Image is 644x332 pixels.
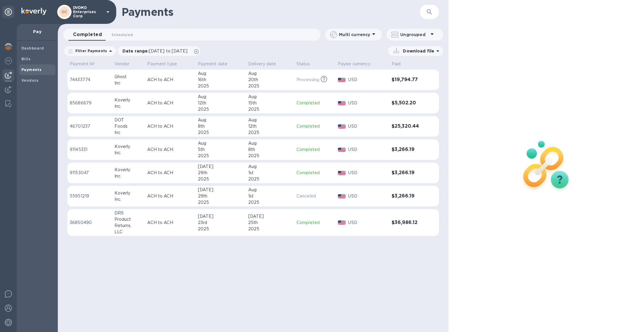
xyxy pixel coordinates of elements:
div: 2025 [248,83,292,89]
div: [DATE] [198,213,243,220]
div: 1st [248,170,292,176]
p: Vendor [114,61,130,67]
div: 2025 [248,153,292,159]
p: 74433774 [70,77,110,83]
div: Inc. [114,150,143,156]
div: 20th [248,77,292,83]
h3: $3,266.19 [392,147,425,152]
div: [DATE] [198,187,243,193]
div: 2025 [198,83,243,89]
p: Filter Payments [73,48,107,53]
img: USD [338,194,346,198]
div: Ghost [114,74,143,80]
span: [DATE] to [DATE] [149,49,187,53]
p: Processing [297,77,319,83]
div: 2025 [248,199,292,206]
span: Paid [392,61,409,67]
div: Date range:[DATE] to [DATE] [118,46,200,56]
div: Aug [248,163,292,170]
div: 8th [248,146,292,153]
div: Returns, [114,223,143,229]
img: USD [338,78,346,82]
div: 2025 [248,226,292,232]
div: 12th [248,123,292,129]
div: [DATE] [198,163,243,170]
p: Status [297,61,310,67]
div: DRS [114,210,143,216]
p: Completed [297,100,333,106]
p: 91153047 [70,170,110,176]
div: Foods [114,123,143,129]
p: Date range : [122,48,190,54]
div: Aug [248,70,292,77]
div: 23rd [198,220,243,226]
span: Payment type [147,61,185,67]
p: Completed [297,123,333,129]
p: Payment type [147,61,177,67]
div: Inc [114,129,143,136]
div: DOT [114,117,143,123]
div: Inc [114,80,143,86]
p: Completed [297,220,333,226]
p: Payment date [198,61,228,67]
div: Aug [198,94,243,100]
div: 2025 [248,106,292,112]
div: Koverly [114,167,143,173]
p: ACH to ACH [147,77,193,83]
span: Payee currency [338,61,378,67]
div: Koverly [114,97,143,103]
h3: $25,320.44 [392,123,425,129]
div: 29th [198,170,243,176]
div: 12th [198,100,243,106]
h1: Payments [122,6,375,18]
span: Scheduled [111,32,133,38]
p: Pay [21,29,53,35]
p: Canceled [297,193,333,199]
div: 25th [248,220,292,226]
div: Inc. [114,173,143,179]
img: USD [338,148,346,152]
img: Logo [21,8,46,15]
p: 85686679 [70,100,110,106]
div: 29th [198,193,243,199]
p: Ungrouped [400,32,429,38]
div: 2025 [248,129,292,136]
div: Inc. [114,103,143,109]
p: ACH to ACH [147,123,193,129]
p: ACH to ACH [147,170,193,176]
div: 2025 [198,153,243,159]
b: Dashboard [21,46,44,50]
p: USD [348,100,387,106]
p: Delivery date [248,61,276,67]
div: Product [114,216,143,223]
div: 1st [248,193,292,199]
h3: $36,986.12 [392,220,425,226]
div: 5th [198,146,243,153]
img: USD [338,101,346,105]
p: USD [348,77,387,83]
p: 36850490 [70,220,110,226]
span: Vendor [114,61,137,67]
h3: $3,266.19 [392,170,425,176]
p: USD [348,146,387,153]
p: ACH to ACH [147,193,193,199]
p: 55951219 [70,193,110,199]
span: Delivery date [248,61,284,67]
h3: $3,266.19 [392,193,425,199]
img: USD [338,124,346,129]
p: USD [348,193,387,199]
div: Aug [198,70,243,77]
div: 2025 [198,129,243,136]
b: Payments [21,67,41,72]
p: Paid [392,61,401,67]
div: 15th [248,100,292,106]
b: Bills [21,57,30,61]
div: 8th [198,123,243,129]
span: Payment № [70,61,102,67]
div: Aug [248,94,292,100]
div: 2025 [198,226,243,232]
div: Aug [248,187,292,193]
p: Completed [297,146,333,153]
p: USD [348,170,387,176]
p: Payment № [70,61,94,67]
